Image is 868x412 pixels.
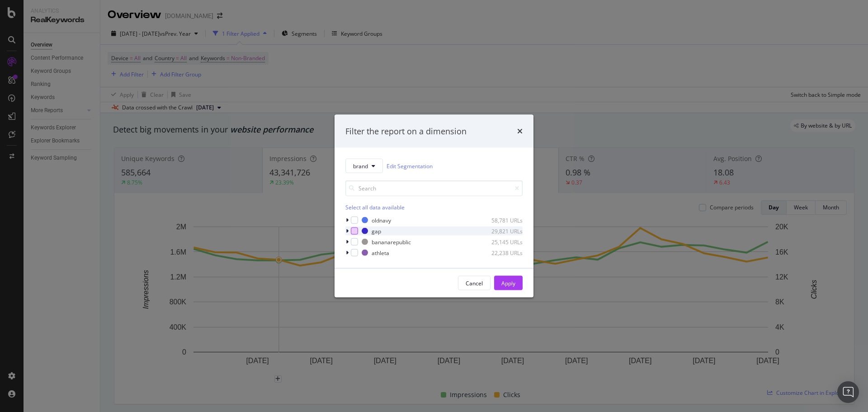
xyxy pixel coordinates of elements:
[372,227,381,235] div: gap
[387,161,433,170] a: Edit Segmentation
[335,114,533,298] div: modal
[478,216,523,224] div: 58,781 URLs
[345,125,467,137] div: Filter the report on a dimension
[353,162,368,170] span: brand
[372,238,411,246] div: bananarepublic
[501,279,515,287] div: Apply
[494,276,523,290] button: Apply
[478,249,523,256] div: 22,238 URLs
[345,159,383,173] button: brand
[345,180,523,196] input: Search
[466,279,483,287] div: Cancel
[517,125,523,137] div: times
[478,238,523,246] div: 25,145 URLs
[372,249,389,256] div: athleta
[458,276,491,290] button: Cancel
[372,216,391,224] div: oldnavy
[837,381,859,403] div: Open Intercom Messenger
[345,204,523,211] div: Select all data available
[478,227,523,235] div: 29,821 URLs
